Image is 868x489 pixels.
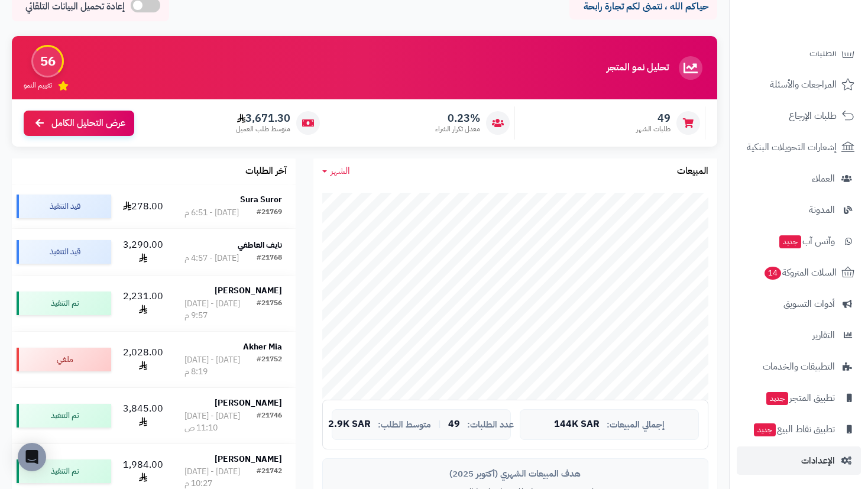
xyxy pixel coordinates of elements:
[812,327,835,344] span: التقارير
[332,468,699,480] div: هدف المبيعات الشهري (أكتوبر 2025)
[257,298,282,322] div: #21756
[116,229,171,275] td: 3,290.00
[435,112,480,125] span: 0.23%
[809,202,835,218] span: المدونة
[236,112,290,125] span: 3,671.30
[737,227,861,255] a: وآتس آبجديد
[17,404,111,428] div: تم التنفيذ
[607,63,669,73] h3: تحليل نمو المتجر
[438,420,441,429] span: |
[779,235,801,248] span: جديد
[215,453,282,465] strong: [PERSON_NAME]
[737,70,861,99] a: المراجعات والأسئلة
[331,164,350,178] span: الشهر
[17,292,111,315] div: تم التنفيذ
[448,419,460,430] span: 49
[24,80,52,90] span: تقييم النمو
[116,332,171,387] td: 2,028.00
[24,111,134,136] a: عرض التحليل الكامل
[257,410,282,434] div: #21746
[378,420,431,430] span: متوسط الطلب:
[245,166,287,177] h3: آخر الطلبات
[257,354,282,378] div: #21752
[783,296,835,312] span: أدوات التسويق
[435,124,480,134] span: معدل تكرار الشراء
[116,276,171,331] td: 2,231.00
[737,415,861,443] a: تطبيق نقاط البيعجديد
[215,397,282,409] strong: [PERSON_NAME]
[467,420,514,430] span: عدد الطلبات:
[778,233,835,250] span: وآتس آب
[809,45,837,61] span: الطلبات
[766,392,788,405] span: جديد
[184,354,257,378] div: [DATE] - [DATE] 8:19 م
[257,207,282,219] div: #21769
[17,348,111,371] div: ملغي
[737,258,861,287] a: السلات المتروكة14
[788,29,857,54] img: logo-2.png
[116,388,171,443] td: 3,845.00
[737,290,861,318] a: أدوات التسويق
[737,384,861,412] a: تطبيق المتجرجديد
[636,124,671,134] span: طلبات الشهر
[236,124,290,134] span: متوسط طلب العميل
[737,102,861,130] a: طلبات الإرجاع
[753,421,835,438] span: تطبيق نقاط البيع
[322,164,350,178] a: الشهر
[737,164,861,193] a: العملاء
[607,420,665,430] span: إجمالي المبيعات:
[554,419,600,430] span: 144K SAR
[328,419,371,430] span: 2.9K SAR
[765,267,781,280] span: 14
[17,240,111,264] div: قيد التنفيذ
[17,459,111,483] div: تم التنفيذ
[763,264,837,281] span: السلات المتروكة
[754,423,776,436] span: جديد
[17,195,111,218] div: قيد التنفيذ
[747,139,837,156] span: إشعارات التحويلات البنكية
[677,166,708,177] h3: المبيعات
[215,284,282,297] strong: [PERSON_NAME]
[737,321,861,349] a: التقارير
[184,207,239,219] div: [DATE] - 6:51 م
[765,390,835,406] span: تطبيق المتجر
[184,298,257,322] div: [DATE] - [DATE] 9:57 م
[184,252,239,264] div: [DATE] - 4:57 م
[18,443,46,471] div: Open Intercom Messenger
[770,76,837,93] span: المراجعات والأسئلة
[243,341,282,353] strong: Akher Mia
[789,108,837,124] span: طلبات الإرجاع
[238,239,282,251] strong: نايف العاطفي
[737,133,861,161] a: إشعارات التحويلات البنكية
[737,39,861,67] a: الطلبات
[801,452,835,469] span: الإعدادات
[737,352,861,381] a: التطبيقات والخدمات
[116,184,171,228] td: 278.00
[240,193,282,206] strong: Sura Suror
[636,112,671,125] span: 49
[737,446,861,475] a: الإعدادات
[737,196,861,224] a: المدونة
[257,252,282,264] div: #21768
[184,410,257,434] div: [DATE] - [DATE] 11:10 ص
[812,170,835,187] span: العملاء
[51,116,125,130] span: عرض التحليل الكامل
[763,358,835,375] span: التطبيقات والخدمات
